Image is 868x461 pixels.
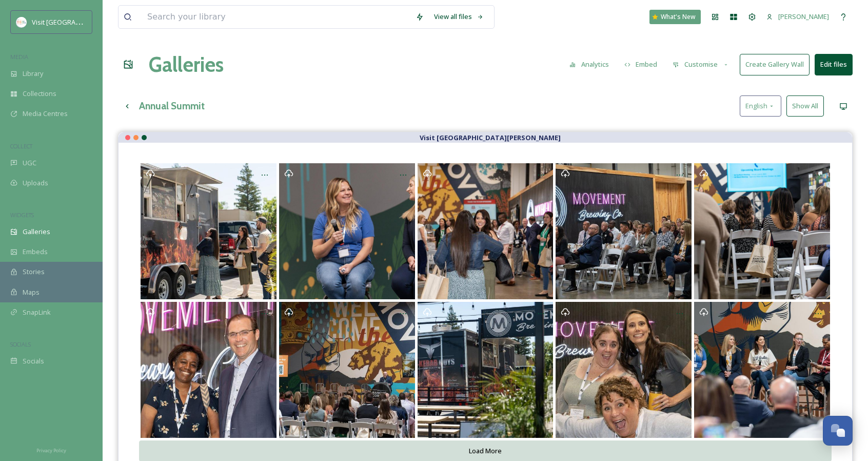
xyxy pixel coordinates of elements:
button: Embed [619,54,663,74]
span: Visit [GEOGRAPHIC_DATA][PERSON_NAME] [32,17,162,27]
button: Customise [667,54,735,74]
span: COLLECT [10,142,32,150]
span: MEDIA [10,53,28,61]
span: English [745,101,767,111]
span: Privacy Policy [36,447,66,454]
span: Galleries [23,227,50,237]
button: Show All [786,95,824,117]
button: Analytics [564,54,614,74]
button: Edit files [815,54,853,75]
a: Privacy Policy [36,444,66,456]
span: Uploads [23,178,48,188]
a: View all files [429,7,489,27]
span: [PERSON_NAME] [778,12,829,21]
a: What's New [649,10,701,24]
span: Socials [23,356,44,366]
h3: Annual Summit [139,99,205,113]
span: Embeds [23,247,48,257]
button: Open Chat [823,416,853,446]
span: Stories [23,267,45,277]
img: images.png [16,17,27,27]
a: [PERSON_NAME] [761,7,834,27]
strong: Visit [GEOGRAPHIC_DATA][PERSON_NAME] [420,133,561,142]
input: Search your library [142,6,410,28]
span: SnapLink [23,308,51,317]
span: Collections [23,89,56,99]
span: Media Centres [23,109,68,119]
button: Create Gallery Wall [740,54,810,75]
span: WIDGETS [10,211,34,219]
span: Library [23,69,43,79]
span: Maps [23,287,40,297]
span: SOCIALS [10,340,31,348]
span: UGC [23,158,36,168]
a: Galleries [149,49,224,80]
a: Analytics [564,54,619,74]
